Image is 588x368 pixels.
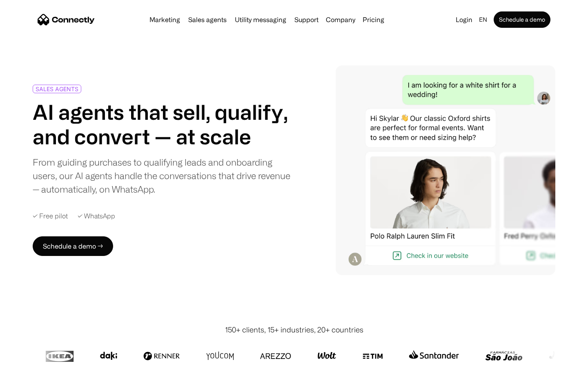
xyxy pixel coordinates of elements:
[146,16,183,23] a: Marketing
[359,16,388,23] a: Pricing
[33,212,68,220] div: ✓ Free pilot
[479,14,487,25] div: en
[33,100,291,149] h1: AI agents that sell, qualify, and convert — at scale
[452,14,476,25] a: Login
[33,155,291,196] div: From guiding purchases to qualifying leads and onboarding users, our AI agents handle the convers...
[8,353,49,365] aside: Language selected: English
[326,14,355,25] div: Company
[291,16,322,23] a: Support
[78,212,115,220] div: ✓ WhatsApp
[232,16,290,23] a: Utility messaging
[225,324,363,335] div: 150+ clients, 15+ industries, 20+ countries
[36,86,78,92] div: SALES AGENTS
[33,236,113,256] a: Schedule a demo →
[185,16,230,23] a: Sales agents
[16,354,49,365] ul: Language list
[494,11,550,28] a: Schedule a demo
